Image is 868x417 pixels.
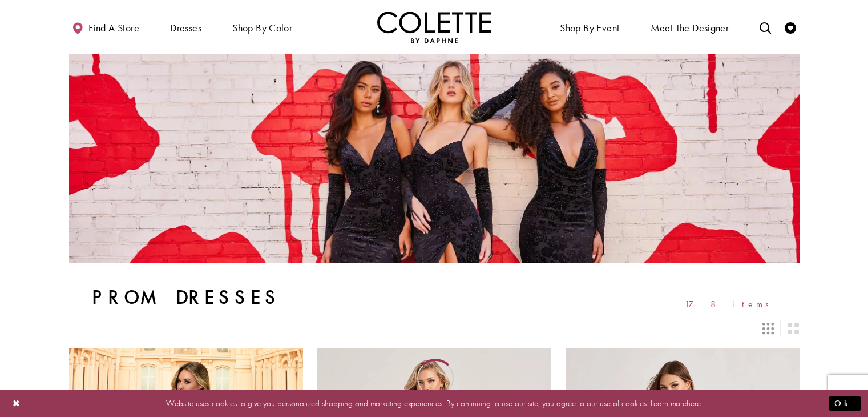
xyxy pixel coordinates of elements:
a: Meet the designer [648,11,732,43]
a: Visit Home Page [377,11,491,43]
span: Shop by color [232,22,292,34]
span: Find a store [88,22,139,34]
p: Website uses cookies to give you personalized shopping and marketing experiences. By continuing t... [82,396,786,411]
a: Check Wishlist [782,11,799,43]
h1: Prom Dresses [92,286,281,309]
button: Close Dialog [7,394,26,414]
span: Dresses [170,22,201,34]
span: 178 items [685,299,777,309]
span: Shop By Event [557,11,622,43]
button: Submit Dialog [829,396,861,411]
a: Find a store [69,11,142,43]
span: Shop by color [229,11,295,43]
span: Meet the designer [651,22,729,34]
a: Toggle search [757,11,774,43]
span: Shop By Event [560,22,619,34]
div: Layout Controls [62,316,806,341]
span: Switch layout to 3 columns [762,323,774,334]
span: Switch layout to 2 columns [788,323,799,334]
span: Dresses [167,11,204,43]
a: here [687,398,701,409]
img: Colette by Daphne [377,11,491,43]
